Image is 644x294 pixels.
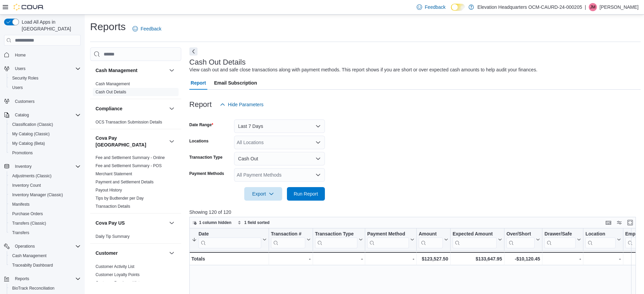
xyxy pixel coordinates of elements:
button: My Catalog (Beta) [7,139,83,148]
span: Load All Apps in [GEOGRAPHIC_DATA] [19,19,81,32]
div: Over/Short [506,231,535,238]
div: Payment Method [367,231,409,238]
button: Cova Pay [GEOGRAPHIC_DATA] [168,137,176,145]
a: Payout History [96,188,122,193]
span: BioTrack Reconciliation [9,284,81,292]
span: Customer Purchase History [96,280,145,286]
span: OCS Transaction Submission Details [96,119,162,125]
button: Enter fullscreen [626,219,634,227]
span: Feedback [425,4,445,10]
div: Transaction Type [315,231,357,248]
span: Cash Management [96,81,130,87]
button: Purchase Orders [7,209,83,219]
button: Catalog [12,111,32,119]
button: Inventory Count [7,181,83,190]
input: Dark Mode [451,4,465,11]
span: Operations [12,242,81,250]
button: Traceabilty Dashboard [7,261,83,270]
p: Elevation Headquarters OCM-CAURD-24-000205 [477,3,582,11]
button: Export [244,187,282,201]
span: Catalog [12,111,81,119]
span: My Catalog (Beta) [9,139,81,148]
button: Display options [615,219,623,227]
div: Over/Short [506,231,535,248]
a: Classification (Classic) [9,120,56,129]
a: Users [9,84,25,92]
div: View cash out and safe close transactions along with payment methods. This report shows if you ar... [189,66,538,73]
button: Hide Parameters [217,98,266,111]
a: Customers [12,97,37,106]
a: Customer Loyalty Points [96,272,140,277]
div: Amount [419,231,443,248]
h3: Customer [96,250,118,256]
button: Cash Management [168,66,176,74]
a: Promotions [9,149,36,157]
a: Payment and Settlement Details [96,180,153,184]
span: 1 field sorted [244,220,270,225]
a: Home [12,51,28,59]
button: Drawer/Safe [544,231,581,248]
p: Showing 120 of 120 [189,209,641,216]
button: My Catalog (Classic) [7,129,83,139]
label: Locations [189,138,209,144]
a: Fee and Settlement Summary - Online [96,155,165,160]
span: Transfers [9,229,81,237]
a: Purchase Orders [9,210,46,218]
span: JM [590,3,596,11]
button: Amount [419,231,448,248]
span: BioTrack Reconciliation [12,286,55,291]
p: | [585,3,586,11]
div: - [585,255,621,263]
span: Inventory Manager (Classic) [12,192,63,198]
span: Email Subscription [214,76,257,90]
a: Fee and Settlement Summary - POS [96,163,162,168]
div: Amount [419,231,443,238]
h3: Cova Pay US [96,220,125,226]
span: Transaction Details [96,204,130,209]
span: Transfers (Classic) [9,219,81,227]
div: Totals [191,255,267,263]
h3: Cash Management [96,67,138,74]
button: Inventory Manager (Classic) [7,190,83,200]
div: Jhon Moncada [589,3,597,11]
div: Drawer/Safe [544,231,576,238]
span: Transfers (Classic) [12,221,46,226]
button: Users [12,65,28,73]
span: Promotions [12,150,33,156]
a: Security Roles [9,74,41,82]
span: Classification (Classic) [9,120,81,129]
div: Expected Amount [453,231,497,238]
span: Report [191,76,206,90]
span: Merchant Statement [96,171,132,177]
button: Run Report [287,187,325,201]
button: Cash Management [96,67,166,74]
button: Open list of options [315,140,321,145]
button: Date [192,231,267,248]
span: Daily Tip Summary [96,234,130,239]
div: - [315,255,363,263]
button: Payment Method [367,231,414,248]
a: Transfers (Classic) [9,219,49,227]
div: Transaction # [271,231,305,238]
button: Transfers (Classic) [7,219,83,228]
span: Inventory Count [12,183,41,188]
span: Home [15,52,26,58]
a: Feedback [414,0,448,14]
div: Expected Amount [453,231,497,248]
span: Users [15,66,25,71]
a: Merchant Statement [96,172,132,176]
a: BioTrack Reconciliation [9,284,57,292]
div: - [271,255,310,263]
button: BioTrack Reconciliation [7,284,83,293]
a: Adjustments (Classic) [9,172,54,180]
a: My Catalog (Classic) [9,130,53,138]
span: Cash Management [12,253,46,258]
a: Daily Tip Summary [96,234,130,239]
a: OCS Transaction Submission Details [96,120,162,125]
span: Users [12,65,81,73]
button: Cova Pay US [168,219,176,227]
a: Traceabilty Dashboard [9,261,56,269]
p: [PERSON_NAME] [600,3,639,11]
button: Over/Short [506,231,540,248]
a: Transfers [9,229,32,237]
